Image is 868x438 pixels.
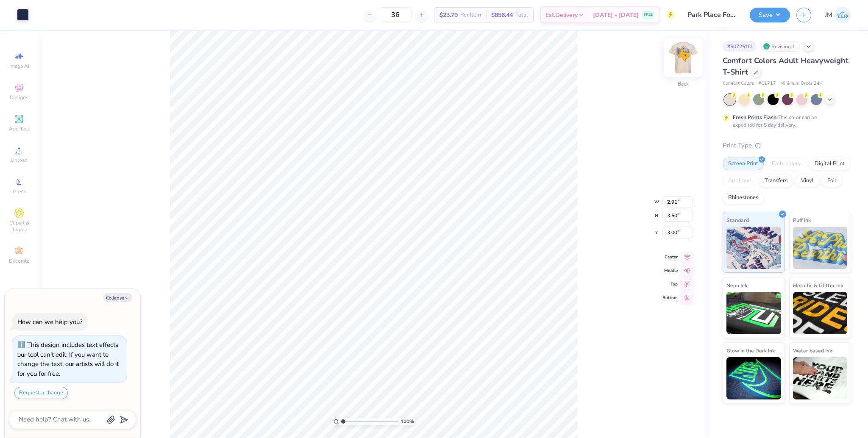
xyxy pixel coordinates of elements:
button: Collapse [103,293,132,302]
span: Center [662,254,678,260]
span: [DATE] - [DATE] [593,11,639,19]
img: Water based Ink [793,357,848,399]
div: This design includes text effects our tool can't edit. If you want to change the text, our artist... [17,341,119,378]
input: Untitled Design [681,6,743,23]
div: Back [678,80,689,88]
img: Puff Ink [793,227,848,269]
span: Minimum Order: 24 + [780,80,823,87]
span: Est. Delivery [545,11,578,19]
span: Water based Ink [793,346,832,355]
span: Comfort Colors [723,80,754,87]
img: John Michael Binayas [835,7,851,23]
span: Comfort Colors Adult Heavyweight T-Shirt [723,55,849,77]
img: Neon Ink [726,292,781,334]
span: Image AI [9,63,29,69]
span: Total [515,11,528,19]
div: Foil [822,175,842,187]
span: 100 % [401,418,414,425]
img: Standard [726,227,781,269]
span: Designs [10,94,28,101]
button: Save [750,8,790,22]
span: Upload [11,157,28,164]
div: Screen Print [723,158,764,170]
div: Print Type [723,141,851,150]
span: Per Item [460,11,481,19]
span: Decorate [9,258,29,264]
span: Greek [13,188,26,195]
strong: Fresh Prints Flash: [733,114,778,121]
img: Metallic & Glitter Ink [793,292,848,334]
span: Metallic & Glitter Ink [793,281,843,290]
input: – – [379,7,412,22]
button: Request a change [14,387,68,399]
span: Middle [662,268,678,274]
span: $856.44 [491,11,513,19]
img: Glow in the Dark Ink [726,357,781,399]
a: JM [825,7,851,23]
div: Applique [723,175,757,187]
span: Add Text [9,125,29,132]
div: Vinyl [796,175,819,187]
img: Back [666,41,700,75]
div: Digital Print [809,158,850,170]
div: Revision 1 [761,41,800,52]
span: JM [825,10,832,20]
span: Top [662,281,678,287]
div: Rhinestones [723,191,764,204]
div: How can we help you? [17,318,83,326]
span: Neon Ink [726,281,747,290]
span: Glow in the Dark Ink [726,346,775,355]
span: Bottom [662,295,678,301]
div: This color can be expedited for 5 day delivery. [733,114,837,129]
span: # C1717 [758,80,776,87]
span: FREE [644,12,653,18]
div: # 507251D [723,41,757,52]
span: Standard [726,216,749,225]
div: Transfers [759,175,793,187]
span: Clipart & logos [4,219,34,233]
div: Embroidery [766,158,807,170]
span: $23.79 [440,11,458,19]
span: Puff Ink [793,216,811,225]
